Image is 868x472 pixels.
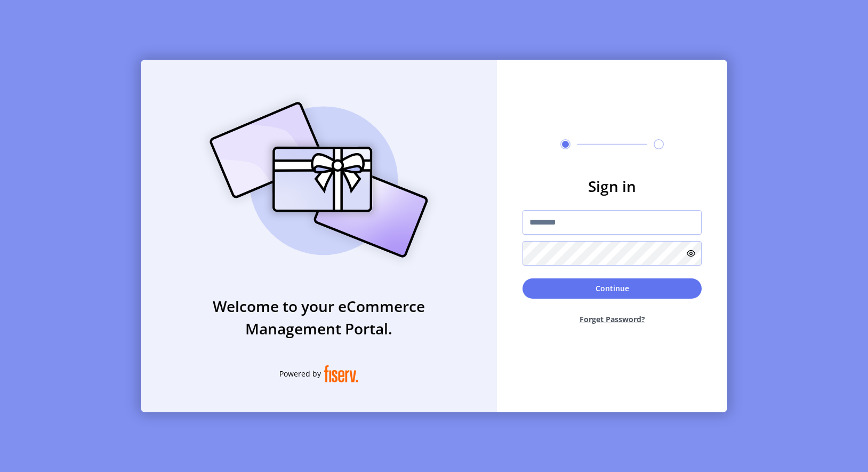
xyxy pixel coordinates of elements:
button: Forget Password? [523,305,702,333]
img: card_Illustration.svg [194,90,444,269]
h3: Sign in [523,175,702,197]
button: Continue [523,278,702,299]
span: Powered by [279,368,321,379]
h3: Welcome to your eCommerce Management Portal. [141,295,497,340]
